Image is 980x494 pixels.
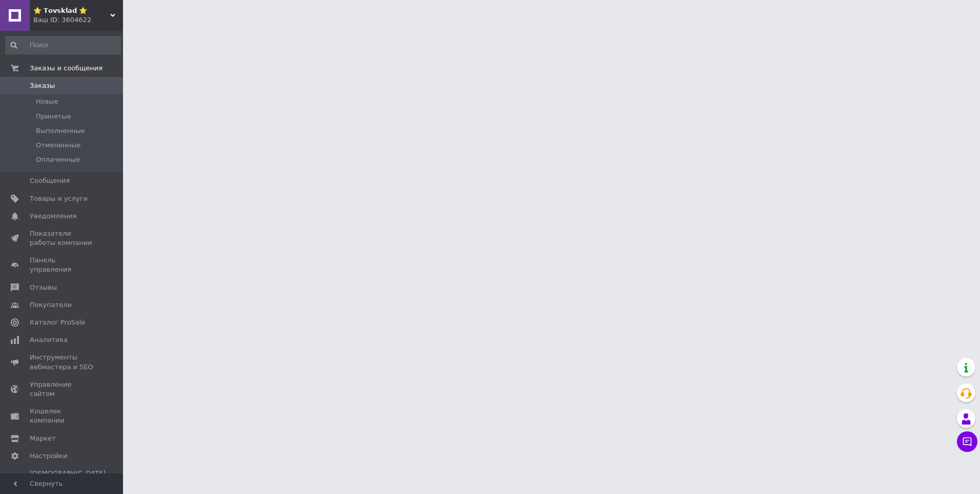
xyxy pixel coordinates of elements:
span: Покупатели [30,300,72,310]
span: Панель управления [30,256,95,274]
span: Сообщения [30,176,70,185]
input: Поиск [5,36,121,54]
span: Инструменты вебмастера и SEO [30,353,95,371]
span: Каталог ProSale [30,318,85,327]
span: Заказы и сообщения [30,64,103,73]
span: Уведомления [30,212,76,221]
span: ⭐ 𝗧𝗼𝘃𝘀𝗸𝗹𝗮𝗱 ⭐ [33,6,110,15]
button: Чат с покупателем [957,431,977,452]
span: Выполненные [36,126,85,136]
span: Отзывы [30,283,57,292]
span: Маркет [30,434,56,443]
span: Настройки [30,451,67,461]
span: Отмененные [36,141,80,150]
span: Управление сайтом [30,380,95,398]
span: Кошелек компании [30,407,95,425]
span: Оплаченные [36,155,80,164]
div: Ваш ID: 3604622 [33,15,123,25]
span: Заказы [30,81,55,90]
span: Показатели работы компании [30,229,95,248]
span: Принятые [36,112,71,121]
span: Аналитика [30,335,68,345]
span: Товары и услуги [30,194,88,203]
span: Новые [36,97,58,106]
